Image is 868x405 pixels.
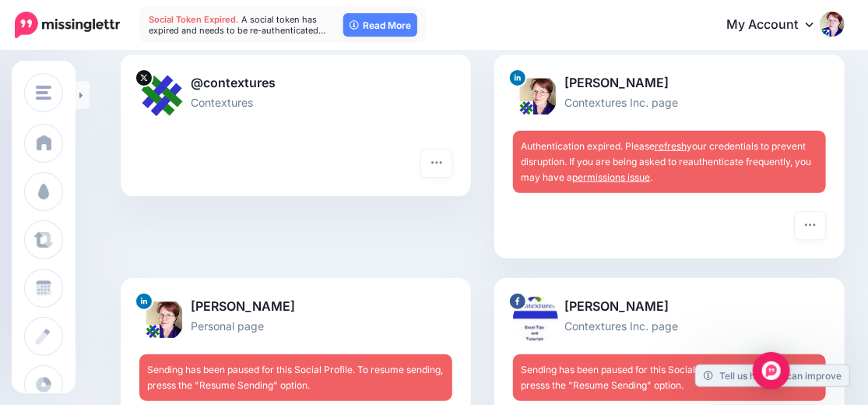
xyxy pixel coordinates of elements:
[36,86,51,100] img: menu.png
[139,93,452,111] p: Contextures
[513,73,558,118] img: 1516351771623-88499.png
[513,317,826,335] p: Contextures Inc. page
[149,14,239,25] span: Social Token Expired.
[572,171,650,183] a: permissions issue
[139,73,452,93] p: @contextures
[139,73,184,118] img: RYL8IXvz-3728.jpg
[513,73,826,93] p: [PERSON_NAME]
[696,365,849,386] a: Tell us how we can improve
[513,93,826,111] p: Contextures Inc. page
[139,317,452,335] p: Personal page
[513,297,826,317] p: [PERSON_NAME]
[139,297,452,317] p: [PERSON_NAME]
[343,13,417,37] a: Read More
[753,352,790,389] div: Open Intercom Messenger
[655,140,687,152] a: refresh
[513,297,558,342] img: 305922681_746927303054123_6673705705870224409_n-bsa145726.jpg
[149,14,326,36] span: A social token has expired and needs to be re-authenticated…
[521,140,811,183] span: Authentication expired. Please your credentials to prevent disruption. If you are being asked to ...
[521,364,817,391] span: Sending has been paused for this Social Profile. To resume sending, presss the "Resume Sending" o...
[15,12,120,38] img: Missinglettr
[147,364,443,391] span: Sending has been paused for this Social Profile. To resume sending, presss the "Resume Sending" o...
[711,6,845,44] a: My Account
[139,297,184,342] img: 1516351771623-88499.png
